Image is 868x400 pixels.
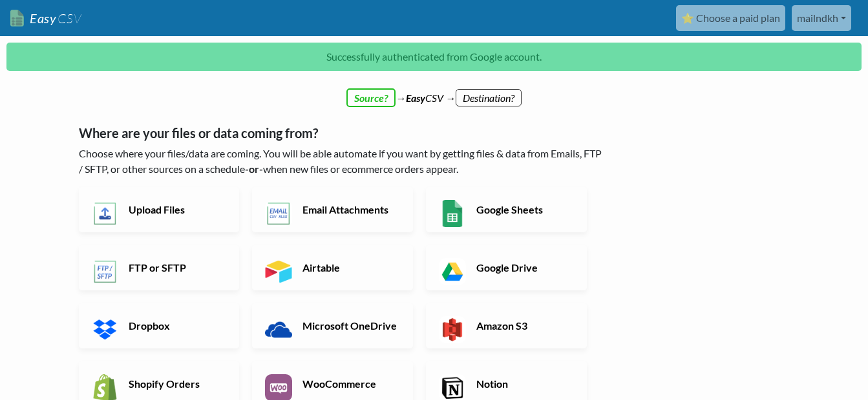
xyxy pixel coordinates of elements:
h6: Amazon S3 [473,319,575,332]
img: Microsoft OneDrive App & API [265,316,292,343]
a: Google Drive [426,245,587,290]
h6: Upload Files [125,203,227,215]
h6: Google Drive [473,261,575,274]
a: Microsoft OneDrive [252,303,413,348]
a: Email Attachments [252,187,413,232]
b: -or- [245,163,263,175]
p: Choose where your files/data are coming. You will be able automate if you want by getting files &... [79,146,606,177]
a: Amazon S3 [426,303,587,348]
img: Amazon S3 App & API [439,316,466,343]
img: Upload Files App & API [92,200,119,227]
a: FTP or SFTP [79,245,240,290]
h6: FTP or SFTP [125,261,227,274]
a: Airtable [252,245,413,290]
span: CSV [56,10,81,26]
img: Google Drive App & API [439,258,466,285]
a: Google Sheets [426,187,587,232]
a: mailndkh [792,5,851,31]
img: Google Sheets App & API [439,200,466,227]
h6: WooCommerce [299,377,401,390]
img: Email New CSV or XLSX File App & API [265,200,292,227]
p: Successfully authenticated from Google account. [6,43,862,71]
div: → CSV → [66,77,803,106]
a: ⭐ Choose a paid plan [676,5,785,31]
h5: Where are your files or data coming from? [79,125,606,141]
h6: Shopify Orders [125,377,227,390]
h6: Notion [473,377,575,390]
a: Upload Files [79,187,240,232]
h6: Google Sheets [473,203,575,215]
h6: Dropbox [125,319,227,332]
a: EasyCSV [10,5,81,32]
img: FTP or SFTP App & API [92,258,119,285]
h6: Email Attachments [299,203,401,215]
a: Dropbox [79,303,240,348]
h6: Airtable [299,261,401,274]
img: Airtable App & API [265,258,292,285]
img: Dropbox App & API [92,316,119,343]
h6: Microsoft OneDrive [299,319,401,332]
